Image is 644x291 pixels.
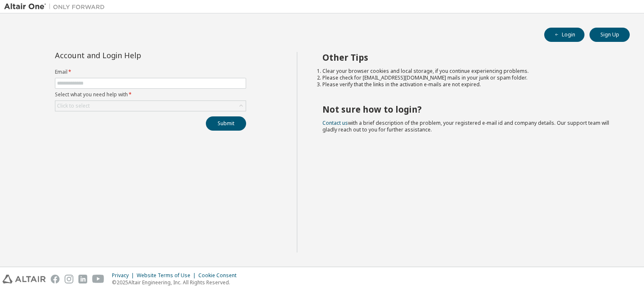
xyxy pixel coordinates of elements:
[322,104,615,115] h2: Not sure how to login?
[322,75,615,81] li: Please check for [EMAIL_ADDRESS][DOMAIN_NAME] mails in your junk or spam folder.
[3,275,46,283] img: altair_logo.svg
[55,52,208,59] div: Account and Login Help
[112,279,241,286] p: © 2025 Altair Engineering, Inc. All Rights Reserved.
[55,69,246,75] label: Email
[57,103,90,109] div: Click to select
[112,272,137,279] div: Privacy
[55,91,246,98] label: Select what you need help with
[4,3,109,11] img: Altair One
[589,28,630,42] button: Sign Up
[78,275,87,283] img: linkedin.svg
[92,275,104,283] img: youtube.svg
[322,119,609,133] span: with a brief description of the problem, your registered e-mail id and company details. Our suppo...
[65,275,73,283] img: instagram.svg
[198,272,241,279] div: Cookie Consent
[322,119,348,126] a: Contact us
[51,275,60,283] img: facebook.svg
[322,81,615,88] li: Please verify that the links in the activation e-mails are not expired.
[137,272,198,279] div: Website Terms of Use
[55,101,246,111] div: Click to select
[206,116,246,131] button: Submit
[322,52,615,63] h2: Other Tips
[544,28,584,42] button: Login
[322,68,615,75] li: Clear your browser cookies and local storage, if you continue experiencing problems.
